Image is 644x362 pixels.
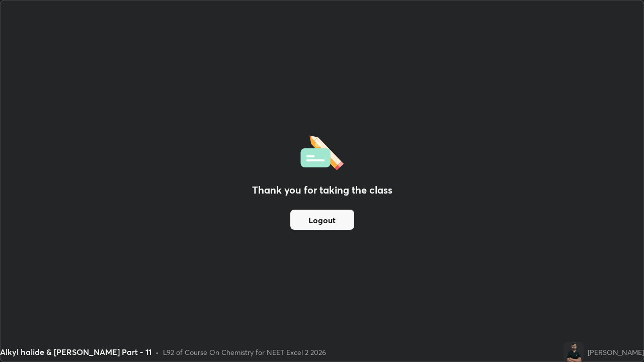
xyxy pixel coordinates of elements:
div: L92 of Course On Chemistry for NEET Excel 2 2026 [163,347,326,357]
div: • [155,347,159,357]
div: [PERSON_NAME] [588,347,644,357]
button: Logout [290,210,354,230]
img: offlineFeedback.1438e8b3.svg [300,132,344,170]
h2: Thank you for taking the class [252,183,392,198]
img: 389f4bdc53ec4d96b1e1bd1f524e2cc9.png [563,342,584,362]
